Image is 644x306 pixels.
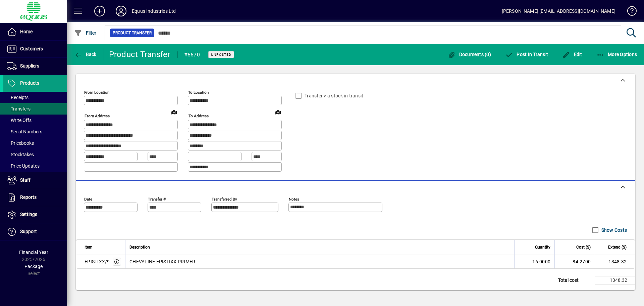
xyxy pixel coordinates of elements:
[596,52,637,57] span: More Options
[113,30,152,36] span: Product Transfer
[3,206,67,223] a: Settings
[3,172,67,189] a: Staff
[3,58,67,75] a: Suppliers
[3,160,67,172] a: Price Updates
[20,63,39,69] span: Suppliers
[110,5,132,17] button: Profile
[576,244,591,251] span: Cost ($)
[3,92,67,103] a: Receipts
[555,276,595,284] td: Total cost
[502,6,615,16] div: [PERSON_NAME] [EMAIL_ADDRESS][DOMAIN_NAME]
[3,126,67,137] a: Serial Numbers
[148,196,166,201] mat-label: Transfer #
[3,24,67,40] a: Home
[273,106,283,117] a: View on map
[20,46,43,51] span: Customers
[84,196,92,201] mat-label: Date
[7,118,32,123] span: Write Offs
[3,189,67,206] a: Reports
[554,255,595,268] td: 84.2700
[446,48,493,60] button: Documents (0)
[184,49,200,60] div: #5670
[3,115,67,126] a: Write Offs
[85,244,93,251] span: Item
[20,29,33,34] span: Home
[72,48,98,60] button: Back
[20,212,37,217] span: Settings
[89,5,110,17] button: Add
[85,258,110,265] div: EPISTIXX/9
[3,149,67,160] a: Stocktakes
[514,255,554,268] td: 16.0000
[211,52,231,57] span: Unposted
[74,30,97,36] span: Filter
[129,258,195,265] span: CHEVALINE EPISTIXX PRIMER
[19,250,48,255] span: Financial Year
[7,95,29,100] span: Receipts
[3,223,67,240] a: Support
[289,196,299,201] mat-label: Notes
[169,106,179,117] a: View on map
[7,129,42,134] span: Serial Numbers
[20,194,37,200] span: Reports
[20,177,31,183] span: Staff
[595,255,635,268] td: 1348.32
[84,90,109,95] mat-label: From location
[595,276,635,284] td: 1348.32
[608,244,627,251] span: Extend ($)
[129,244,150,251] span: Description
[20,80,39,86] span: Products
[595,48,639,60] button: More Options
[600,227,627,233] label: Show Costs
[109,49,170,60] div: Product Transfer
[188,90,209,95] mat-label: To location
[503,48,550,60] button: Post In Transit
[447,52,491,57] span: Documents (0)
[7,106,31,112] span: Transfers
[20,229,37,234] span: Support
[7,152,34,157] span: Stocktakes
[560,48,584,60] button: Edit
[132,6,176,16] div: Equus Industries Ltd
[535,244,550,251] span: Quantity
[3,137,67,149] a: Pricebooks
[622,1,636,23] a: Knowledge Base
[562,52,582,57] span: Edit
[7,140,34,146] span: Pricebooks
[3,103,67,115] a: Transfers
[74,52,97,57] span: Back
[7,163,40,169] span: Price Updates
[67,48,104,60] app-page-header-button: Back
[212,196,237,201] mat-label: Transferred by
[24,264,43,269] span: Package
[505,52,548,57] span: Post In Transit
[72,27,98,39] button: Filter
[3,41,67,57] a: Customers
